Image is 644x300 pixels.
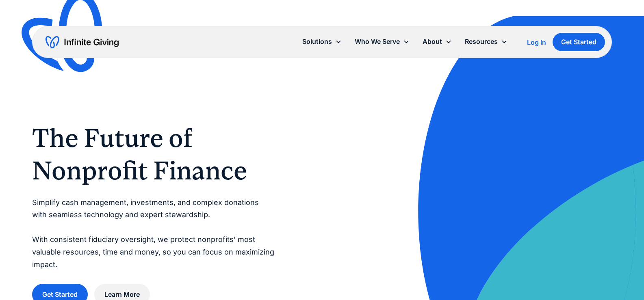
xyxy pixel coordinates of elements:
[355,36,400,47] div: Who We Serve
[465,36,498,47] div: Resources
[32,122,275,187] h1: The Future of Nonprofit Finance
[527,37,546,47] a: Log In
[302,36,332,47] div: Solutions
[553,33,605,51] a: Get Started
[423,36,442,47] div: About
[32,196,275,271] p: Simplify cash management, investments, and complex donations with seamless technology and expert ...
[527,39,546,45] div: Log In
